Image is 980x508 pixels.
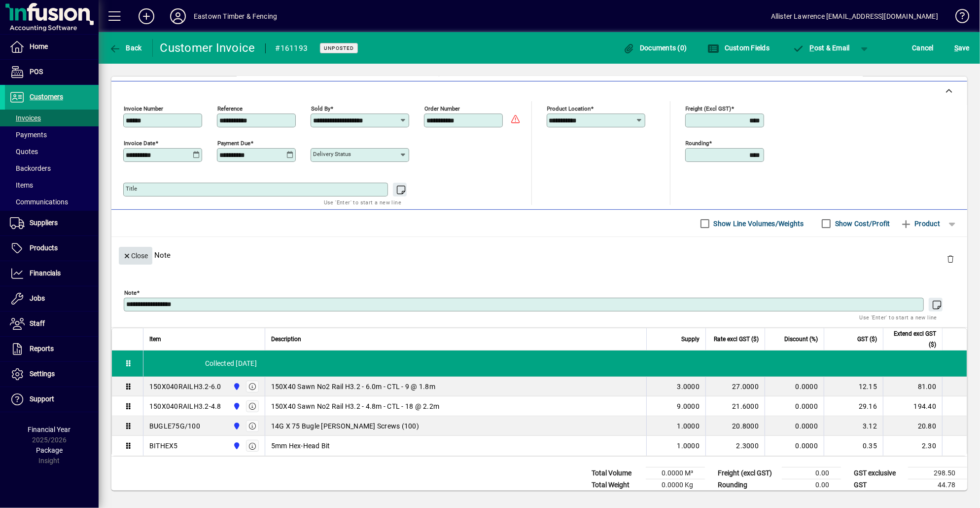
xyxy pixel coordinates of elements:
[5,194,99,210] a: Communications
[28,426,71,433] span: Financial Year
[126,185,137,192] mat-label: Title
[5,110,99,126] a: Invoices
[271,441,330,451] span: 5mm Hex-Head Bit
[705,39,772,57] button: Custom Fields
[765,377,824,396] td: 0.0000
[111,237,967,273] div: Note
[123,248,148,264] span: Close
[99,39,153,57] app-page-header-button: Back
[939,247,962,271] button: Delete
[217,105,243,112] mat-label: Reference
[5,261,99,286] a: Financials
[908,479,967,491] td: 44.78
[5,143,99,160] a: Quotes
[36,446,63,454] span: Package
[860,312,937,323] mat-hint: Use 'Enter' to start a new line
[324,196,401,208] mat-hint: Use 'Enter' to start a new line
[109,44,142,52] span: Back
[824,436,883,456] td: 0.35
[5,60,99,84] a: POS
[833,219,890,229] label: Show Cost/Profit
[10,198,68,206] span: Communications
[895,215,945,233] button: Product
[143,351,967,376] div: Collected [DATE]
[119,247,152,265] button: Close
[765,436,824,456] td: 0.0000
[714,334,759,345] span: Rate excl GST ($)
[30,42,48,50] span: Home
[912,40,934,56] span: Cancel
[230,440,242,451] span: Holyoake St
[313,151,351,157] mat-label: Delivery status
[324,45,354,51] span: Unposted
[5,362,99,387] a: Settings
[162,7,194,25] button: Profile
[883,436,942,456] td: 2.30
[712,441,759,451] div: 2.3000
[939,254,962,263] app-page-header-button: Delete
[883,396,942,416] td: 194.40
[311,105,330,112] mat-label: Sold by
[5,211,99,235] a: Suppliers
[271,382,435,391] span: 150X40 Sawn No2 Rail H3.2 - 6.0m - CTL - 9 @ 1.8m
[677,382,700,391] span: 3.0000
[30,93,63,101] span: Customers
[5,387,99,412] a: Support
[160,40,255,56] div: Customer Invoice
[686,140,709,147] mat-label: Rounding
[124,289,137,296] mat-label: Note
[910,39,937,57] button: Cancel
[124,140,155,147] mat-label: Invoice date
[712,421,759,431] div: 20.8000
[712,219,804,229] label: Show Line Volumes/Weights
[782,479,841,491] td: 0.00
[149,401,221,411] div: 150X040RAILH3.2-4.8
[681,334,700,345] span: Supply
[784,334,818,345] span: Discount (%)
[5,126,99,143] a: Payments
[824,377,883,396] td: 12.15
[849,468,908,479] td: GST exclusive
[10,148,38,156] span: Quotes
[883,416,942,436] td: 20.80
[824,416,883,436] td: 3.12
[587,479,646,491] td: Total Weight
[793,44,850,52] span: ost & Email
[677,441,700,451] span: 1.0000
[712,382,759,391] div: 27.0000
[5,35,99,59] a: Home
[424,105,460,112] mat-label: Order number
[5,312,99,336] a: Staff
[30,269,61,277] span: Financials
[271,401,440,411] span: 150X40 Sawn No2 Rail H3.2 - 4.8m - CTL - 18 @ 2.2m
[10,131,47,139] span: Payments
[5,177,99,194] a: Items
[230,381,242,392] span: Holyoake St
[547,105,591,112] mat-label: Product location
[106,39,144,57] button: Back
[149,382,221,391] div: 150X040RAILH3.2-6.0
[765,416,824,436] td: 0.0000
[149,441,178,451] div: BITHEX5
[883,377,942,396] td: 81.00
[149,421,200,431] div: BUGLE75G/100
[900,216,940,232] span: Product
[5,236,99,261] a: Products
[623,44,687,52] span: Documents (0)
[230,401,242,412] span: Holyoake St
[131,7,162,25] button: Add
[686,105,732,112] mat-label: Freight (excl GST)
[30,294,45,302] span: Jobs
[5,337,99,361] a: Reports
[30,68,43,76] span: POS
[810,44,814,52] span: P
[217,140,250,147] mat-label: Payment due
[707,44,770,52] span: Custom Fields
[954,44,958,52] span: S
[30,370,55,378] span: Settings
[782,468,841,479] td: 0.00
[889,328,936,350] span: Extend excl GST ($)
[824,396,883,416] td: 29.16
[954,40,970,56] span: ave
[194,8,277,24] div: Eastown Timber & Fencing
